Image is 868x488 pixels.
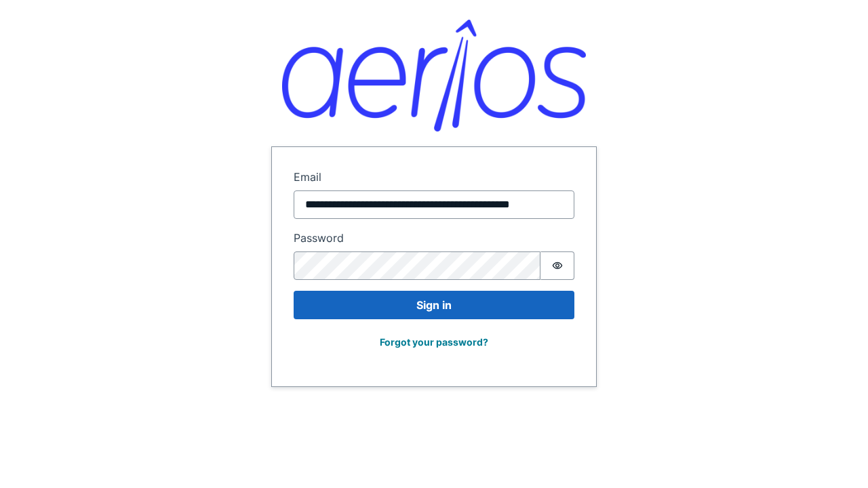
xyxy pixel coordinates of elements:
[371,330,497,354] button: Forgot your password?
[294,169,574,185] label: Email
[282,20,586,131] img: Aerios logo
[294,230,574,246] label: Password
[294,291,574,319] button: Sign in
[540,251,574,280] button: Show password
